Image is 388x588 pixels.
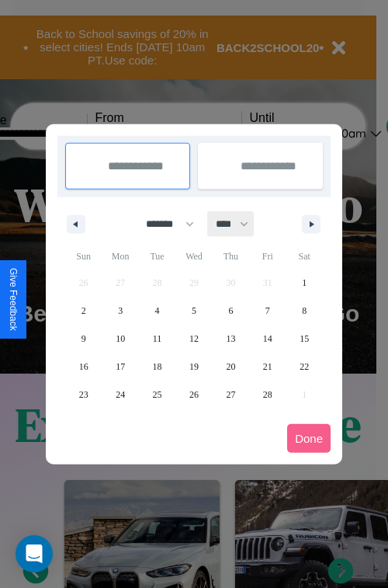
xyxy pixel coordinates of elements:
[175,297,212,325] button: 5
[118,297,123,325] span: 3
[139,353,175,381] button: 18
[265,297,270,325] span: 7
[81,297,86,325] span: 2
[65,244,102,269] span: Sun
[139,244,175,269] span: Tue
[226,325,235,353] span: 13
[116,353,125,381] span: 17
[286,297,323,325] button: 8
[189,381,199,409] span: 26
[228,297,233,325] span: 6
[139,381,175,409] button: 25
[286,353,323,381] button: 22
[300,353,309,381] span: 22
[249,244,286,269] span: Fri
[116,381,125,409] span: 24
[79,353,88,381] span: 16
[102,353,138,381] button: 17
[189,325,199,353] span: 12
[226,381,235,409] span: 27
[300,325,309,353] span: 15
[263,381,272,409] span: 28
[102,325,138,353] button: 10
[102,297,138,325] button: 3
[213,353,249,381] button: 20
[226,353,235,381] span: 20
[175,244,212,269] span: Wed
[102,381,138,409] button: 24
[249,325,286,353] button: 14
[287,424,331,453] button: Done
[175,353,212,381] button: 19
[65,325,102,353] button: 9
[102,244,138,269] span: Mon
[249,353,286,381] button: 21
[155,297,160,325] span: 4
[213,325,249,353] button: 13
[302,269,307,297] span: 1
[286,244,323,269] span: Sat
[286,269,323,297] button: 1
[65,297,102,325] button: 2
[139,325,175,353] button: 11
[8,268,19,331] div: Give Feedback
[286,325,323,353] button: 15
[116,325,125,353] span: 10
[213,297,249,325] button: 6
[249,381,286,409] button: 28
[65,381,102,409] button: 23
[79,381,88,409] span: 23
[153,353,162,381] span: 18
[16,535,53,572] div: Open Intercom Messenger
[139,297,175,325] button: 4
[192,297,196,325] span: 5
[175,381,212,409] button: 26
[213,381,249,409] button: 27
[175,325,212,353] button: 12
[153,381,162,409] span: 25
[302,297,307,325] span: 8
[213,244,249,269] span: Thu
[81,325,86,353] span: 9
[153,325,162,353] span: 11
[263,353,272,381] span: 21
[263,325,272,353] span: 14
[249,297,286,325] button: 7
[65,353,102,381] button: 16
[189,353,199,381] span: 19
